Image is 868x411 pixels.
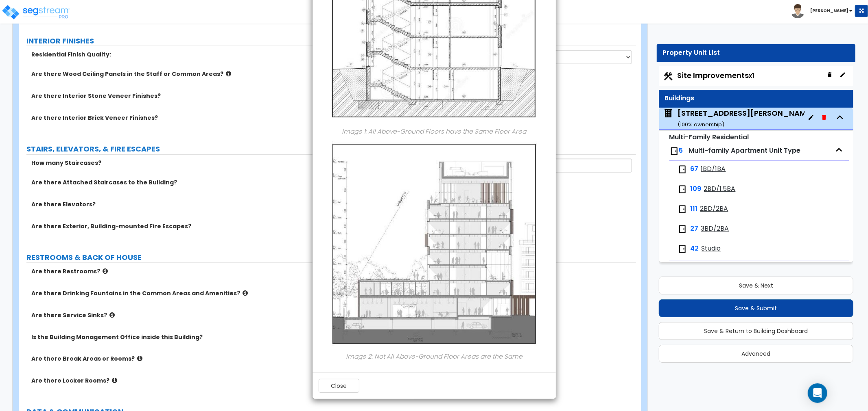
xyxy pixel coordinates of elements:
em: Image 1: All Above-Ground Floors have the Same Floor Area [342,127,526,136]
em: Image 2: Not All Above-Ground Floor Areas are the Same [346,353,523,361]
button: Close [319,379,359,393]
img: 3.JPG [328,141,540,348]
div: Open Intercom Messenger [808,383,827,403]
